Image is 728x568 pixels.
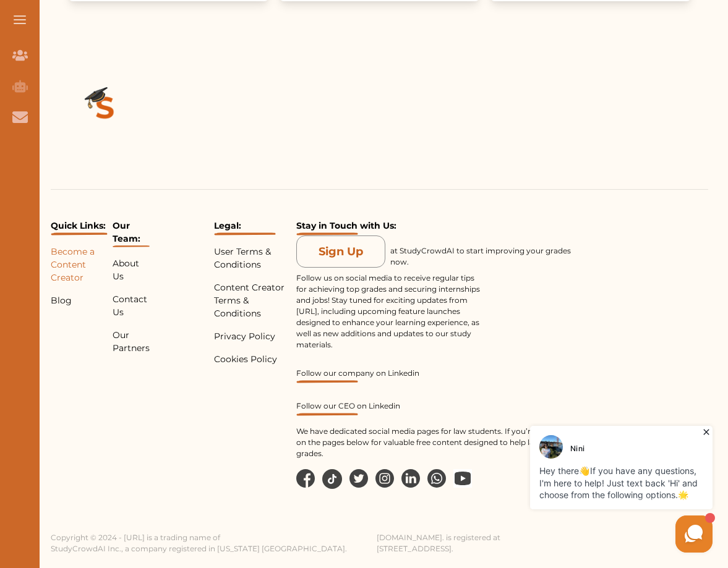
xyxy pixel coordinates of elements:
[377,532,500,554] p: [DOMAIN_NAME]. is registered at [STREET_ADDRESS].
[296,401,629,416] a: Follow our CEO on Linkedin
[51,232,108,235] img: Under
[296,232,358,235] img: Under
[51,294,108,307] p: Blog
[214,281,291,320] p: Content Creator Terms & Conditions
[214,219,291,235] p: Legal:
[51,56,160,164] img: Logo
[296,413,358,416] img: Under
[214,245,291,271] p: User Terms & Conditions
[634,219,708,223] iframe: Reviews Badge Modern Widget
[296,219,629,235] p: Stay in Touch with Us:
[113,257,150,283] p: About Us
[113,329,150,355] p: Our Partners
[51,245,108,284] p: Become a Content Creator
[296,368,629,383] a: Follow our company on Linkedin
[51,219,108,235] p: Quick Links:
[113,219,150,247] p: Our Team:
[214,232,276,235] img: Under
[390,245,576,268] p: at StudyCrowdAI to start improving your grades now.
[296,307,317,316] a: [URL]
[296,380,358,383] img: Under
[431,423,716,556] iframe: HelpCrunch
[51,532,347,554] p: Copyright © 2024 - [URL] is a trading name of StudyCrowdAI Inc., a company registered in [US_STAT...
[427,469,446,488] img: wp
[296,273,482,350] p: Follow us on social media to receive regular tips for achieving top grades and securing internshi...
[214,330,291,343] p: Privacy Policy
[349,469,368,488] img: tw
[214,353,291,366] p: Cookies Policy
[375,469,394,488] img: in
[113,293,150,319] p: Contact Us
[296,426,629,459] p: We have dedicated social media pages for law students. If you’re studying law, follow us on the p...
[401,469,420,488] img: li
[296,235,385,268] button: Sign Up
[113,245,150,247] img: Under
[296,469,315,488] img: facebook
